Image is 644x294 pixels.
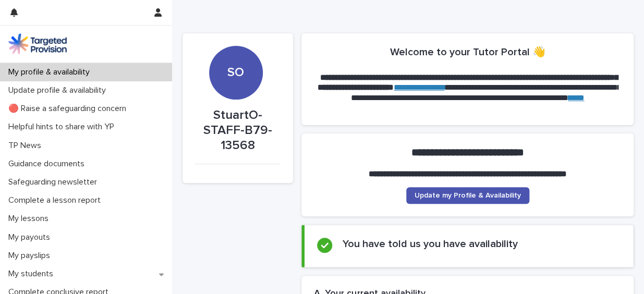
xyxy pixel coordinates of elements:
p: 🔴 Raise a safeguarding concern [4,104,135,114]
div: SO [209,11,263,80]
p: Update profile & availability [4,85,114,95]
span: Update my Profile & Availability [415,192,521,199]
p: Complete a lesson report [4,195,109,205]
p: Safeguarding newsletter [4,177,105,187]
p: StuartO-STAFF-B79-13568 [195,108,281,153]
img: M5nRWzHhSzIhMunXDL62 [8,33,67,54]
h2: Welcome to your Tutor Portal 👋 [390,46,545,58]
p: My lessons [4,214,57,224]
p: My profile & availability [4,67,98,77]
p: TP News [4,141,50,151]
p: My students [4,269,62,279]
a: Update my Profile & Availability [406,187,529,204]
p: My payslips [4,251,58,261]
p: My payouts [4,232,58,242]
h2: You have told us you have availability [343,238,518,250]
p: Helpful hints to share with YP [4,122,123,132]
p: Guidance documents [4,159,93,169]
